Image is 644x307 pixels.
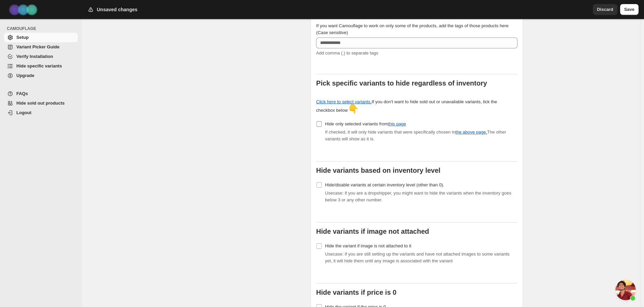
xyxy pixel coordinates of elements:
a: this page [388,121,406,126]
a: Upgrade [4,71,78,80]
span: Upgrade [16,73,34,78]
span: Usecase: if you are a dropshipper, you might want to hide the variants when the inventory goes be... [325,190,511,202]
span: Variant Picker Guide [16,44,59,49]
a: Variant Picker Guide [4,42,78,52]
a: Verify Installation [4,52,78,61]
h2: Unsaved changes [97,6,137,13]
span: Hide the variant if image is not attached to it [325,243,411,248]
span: If checked, it will only hide variants that were specifically chosen in The other variants will s... [325,129,506,141]
b: Hide variants based on inventory level [316,167,440,174]
span: Discard [597,6,613,13]
span: Hide sold out products [16,101,65,106]
span: Verify Installation [16,54,53,59]
span: If you want Camouflage to work on only some of the products, add the tags of those products here ... [316,23,508,35]
span: Setup [16,35,29,40]
button: Discard [593,4,617,15]
a: Hide specific variants [4,61,78,71]
span: Save [624,6,634,13]
a: Hide sold out products [4,98,78,108]
span: Hide/disable variants at certain inventory level (other than 0). [325,182,444,187]
a: the above page. [455,129,487,135]
span: FAQs [16,91,28,96]
span: Usecase: if you are still setting up the variants and have not attached images to some variants y... [325,251,509,263]
span: Hide only selected variants from [325,121,406,126]
span: CAMOUFLAGE [7,26,78,31]
span: Logout [16,110,31,115]
span: 👇 [348,104,359,114]
div: If you don't want to hide sold out or unavailable variants, tick the checkbox below [316,98,497,114]
span: Hide specific variants [16,63,62,68]
a: FAQs [4,89,78,98]
a: Logout [4,108,78,118]
button: Save [620,4,639,15]
a: Setup [4,33,78,42]
b: Hide variants if price is 0 [316,289,396,296]
span: Add comma (,) to separate tags [316,50,378,56]
b: Pick specific variants to hide regardless of inventory [316,79,487,87]
div: Mở cuộc trò chuyện [615,280,636,300]
a: Click here to select variants. [316,99,372,104]
b: Hide variants if image not attached [316,228,429,235]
